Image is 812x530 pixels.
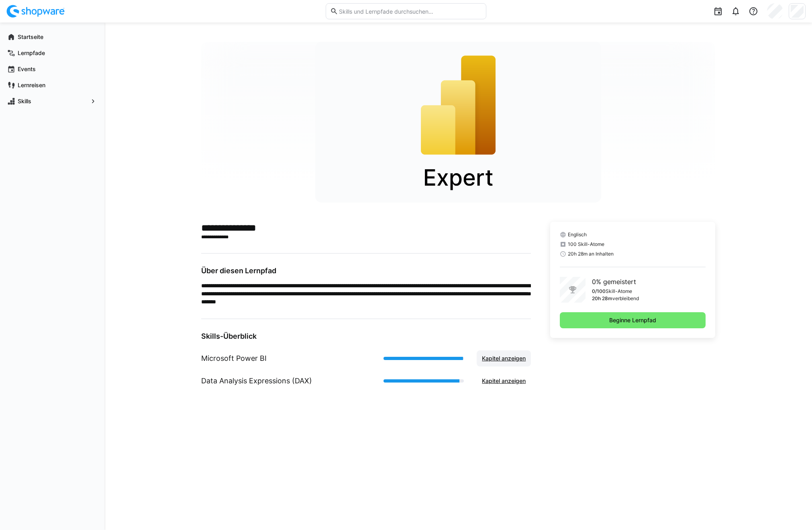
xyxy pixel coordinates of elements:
[592,277,639,286] p: 0% gemeistert
[481,354,527,362] span: Kapitel anzeigen
[201,266,531,275] h3: Über diesen Lernpfad
[568,251,614,257] span: 20h 28m an Inhalten
[477,373,531,389] button: Kapitel anzeigen
[568,241,604,248] span: 100 Skill-Atome
[608,316,657,324] span: Beginne Lernpfad
[201,353,267,364] h1: Microsoft Power BI
[592,295,612,302] p: 20h 28m
[481,377,527,385] span: Kapitel anzeigen
[568,231,587,238] span: Englisch
[338,8,482,15] input: Skills und Lernpfade durchsuchen…
[606,288,632,295] p: Skill-Atome
[201,376,312,386] h1: Data Analysis Expressions (DAX)
[560,312,706,328] button: Beginne Lernpfad
[201,332,531,341] h3: Skills-Überblick
[477,350,531,366] button: Kapitel anzeigen
[592,288,606,295] p: 0/100
[612,295,639,302] p: verbleibend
